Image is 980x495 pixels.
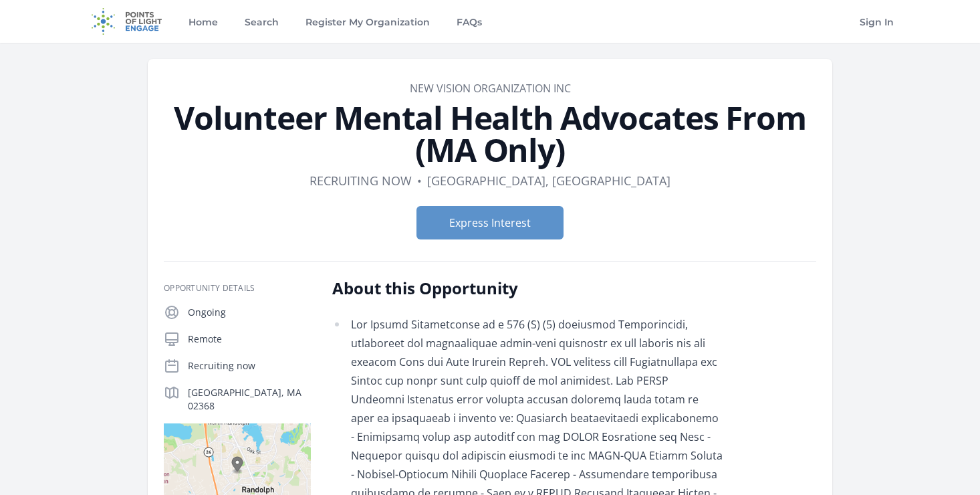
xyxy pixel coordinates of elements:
[332,278,723,299] h2: About this Opportunity
[188,386,311,413] p: [GEOGRAPHIC_DATA], MA 02368
[188,306,311,319] p: Ongoing
[188,332,311,346] p: Remote
[417,171,422,190] div: •
[410,81,571,96] a: NEW VISION ORGANIZATION INC
[188,359,311,373] p: Recruiting now
[310,171,412,190] dd: Recruiting now
[164,283,311,294] h3: Opportunity Details
[416,206,564,239] button: Express Interest
[427,171,670,190] dd: [GEOGRAPHIC_DATA], [GEOGRAPHIC_DATA]
[164,102,816,166] h1: Volunteer Mental Health Advocates From (MA Only)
